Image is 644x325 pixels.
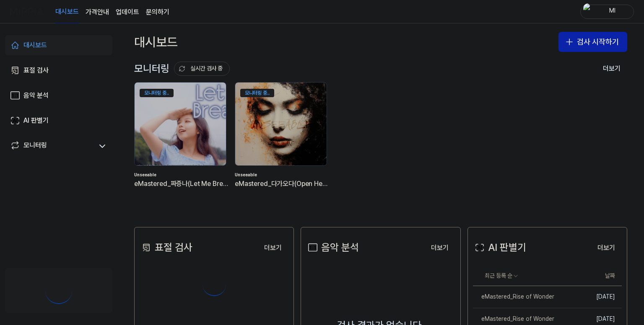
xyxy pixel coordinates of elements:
[5,111,112,131] a: AI 판별기
[134,32,178,52] div: 대시보드
[23,140,47,152] div: 모니터링
[5,35,112,55] a: 대시보드
[473,240,526,255] div: AI 판별기
[473,293,554,301] div: eMastered_Rise of Wonder
[134,178,228,189] div: eMastered_짜증나(Let Me Breathe)
[306,240,359,255] div: 음악 분석
[135,83,226,165] img: backgroundIamge
[140,89,174,97] div: 모니터링 중..
[573,286,622,308] td: [DATE]
[134,172,228,178] div: Unseeable
[573,266,622,286] th: 날짜
[23,40,47,50] div: 대시보드
[591,240,622,256] button: 더보기
[134,61,230,77] div: 모니터링
[424,240,455,256] button: 더보기
[473,286,573,308] a: eMastered_Rise of Wonder
[583,3,593,20] img: profile
[558,32,627,52] button: 검사 시작하기
[580,5,634,19] button: profileMl
[235,83,327,165] img: backgroundIamge
[10,140,94,152] a: 모니터링
[86,7,109,17] button: 가격안내
[473,315,554,323] div: eMastered_Rise of Wonder
[5,85,112,106] a: 음악 분석
[235,82,329,202] a: 모니터링 중..backgroundIamgeUnseeableeMastered_다가오다(Open Heart)
[134,82,228,202] a: 모니터링 중..backgroundIamgeUnseeableeMastered_짜증나(Let Me Breathe)
[5,60,112,80] a: 표절 검사
[23,90,49,101] div: 음악 분석
[23,116,49,126] div: AI 판별기
[596,7,628,16] div: Ml
[55,0,79,23] a: 대시보드
[146,7,169,17] a: 문의하기
[140,240,192,255] div: 표절 검사
[174,62,230,76] button: 실시간 검사 중
[257,240,288,256] button: 더보기
[596,60,627,77] button: 더보기
[116,7,139,17] a: 업데이트
[23,65,49,75] div: 표절 검사
[235,178,329,189] div: eMastered_다가오다(Open Heart)
[235,172,329,178] div: Unseeable
[240,89,274,97] div: 모니터링 중..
